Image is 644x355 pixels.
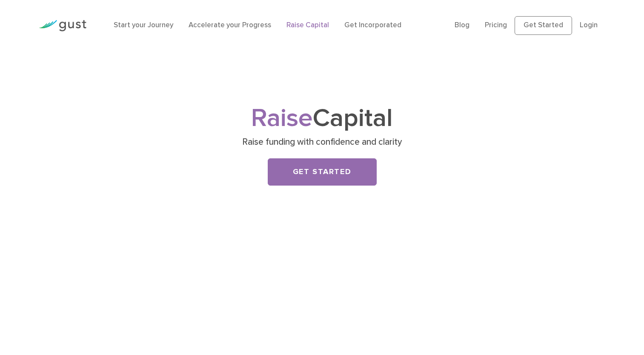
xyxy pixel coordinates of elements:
a: Start your Journey [114,21,173,29]
a: Accelerate your Progress [189,21,271,29]
a: Get Started [515,16,572,35]
a: Get Started [268,158,377,186]
img: Gust Logo [39,20,86,31]
a: Raise Capital [286,21,329,29]
span: Raise [251,103,313,133]
a: Login [580,21,598,29]
a: Pricing [485,21,507,29]
h1: Capital [154,107,490,130]
a: Blog [455,21,469,29]
a: Get Incorporated [344,21,401,29]
p: Raise funding with confidence and clarity [157,136,487,148]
